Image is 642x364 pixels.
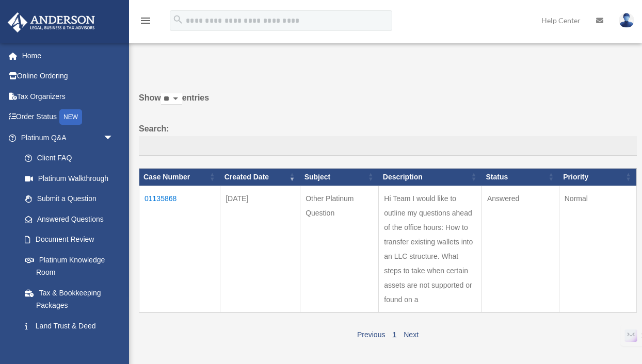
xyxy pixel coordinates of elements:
[139,122,637,156] label: Search:
[14,229,124,250] a: Document Review
[481,168,559,186] th: Status: activate to sort column ascending
[619,13,634,28] img: User Pic
[481,186,559,312] td: Answered
[14,209,119,229] a: Answered Questions
[379,168,482,186] th: Description: activate to sort column ascending
[139,14,152,27] i: menu
[357,330,385,339] a: Previous
[559,186,636,312] td: Normal
[220,168,300,186] th: Created Date: activate to sort column ascending
[7,45,129,66] a: Home
[404,330,419,339] a: Next
[300,168,379,186] th: Subject: activate to sort column ascending
[220,186,300,312] td: [DATE]
[103,127,124,148] span: arrow_drop_down
[14,283,124,316] a: Tax & Bookkeeping Packages
[14,250,124,283] a: Platinum Knowledge Room
[139,168,220,186] th: Case Number: activate to sort column ascending
[139,91,637,115] label: Show entries
[14,168,124,189] a: Platinum Walkthrough
[5,12,98,32] img: Anderson Advisors Platinum Portal
[59,109,82,125] div: NEW
[379,186,482,312] td: Hi Team I would like to outline my questions ahead of the office hours: How to transfer existing ...
[7,66,129,87] a: Online Ordering
[139,136,637,156] input: Search:
[300,186,379,312] td: Other Platinum Question
[7,127,124,148] a: Platinum Q&Aarrow_drop_down
[139,18,152,27] a: menu
[14,316,124,349] a: Land Trust & Deed Forum
[7,107,129,128] a: Order StatusNEW
[7,86,129,107] a: Tax Organizers
[392,330,396,339] a: 1
[172,14,184,25] i: search
[14,148,124,169] a: Client FAQ
[161,93,182,105] select: Showentries
[14,189,124,209] a: Submit a Question
[559,168,636,186] th: Priority: activate to sort column ascending
[139,186,220,312] td: 01135868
